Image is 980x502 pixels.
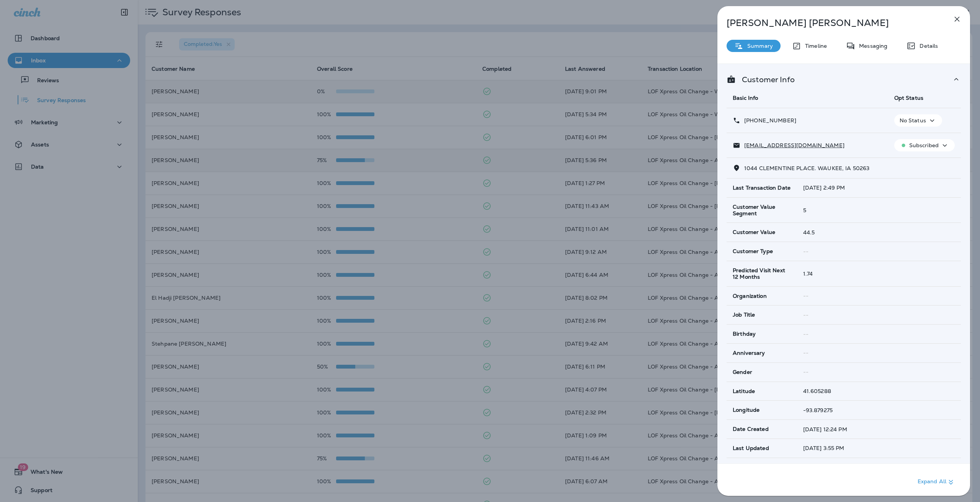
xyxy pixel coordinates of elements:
button: Expand All [915,475,959,489]
span: 44.5 [803,229,815,236]
button: Subscribed [894,139,955,151]
span: Opt Status [894,94,923,101]
p: Customer Info [736,76,795,83]
span: -93.879275 [803,407,833,414]
span: Basic Info [733,94,758,101]
span: [DATE] 2:49 PM [803,184,845,191]
p: Expand All [918,478,955,487]
span: Gender [733,369,752,375]
span: Date Created [733,426,769,432]
span: 1.74 [803,270,813,277]
p: No Status [900,117,926,123]
span: Birthday [733,331,756,337]
span: Customer Value [733,229,775,236]
p: [PERSON_NAME] [PERSON_NAME] [727,18,936,28]
p: Details [916,43,938,49]
p: Subscribed [909,142,939,148]
span: 1044 CLEMENTINE PLACE. WAUKEE, IA 50263 [744,165,869,172]
span: -- [803,369,808,375]
span: Job Title [733,312,755,318]
span: Predicted Visit Next 12 Months [733,267,791,280]
span: [DATE] 12:24 PM [803,426,847,433]
span: Last Transaction Date [733,185,791,191]
p: [EMAIL_ADDRESS][DOMAIN_NAME] [740,142,844,148]
span: -- [803,349,808,356]
span: Customer Value Segment [733,204,791,217]
p: Timeline [801,43,827,49]
span: Longitude [733,407,759,413]
p: Messaging [855,43,887,49]
p: Summary [743,43,773,49]
p: [PHONE_NUMBER] [740,117,796,123]
span: Last Updated [733,445,769,452]
span: [DATE] 3:55 PM [803,445,844,452]
span: -- [803,312,808,318]
span: -- [803,331,808,338]
span: -- [803,292,808,299]
span: Latitude [733,388,755,395]
span: Organization [733,293,767,299]
span: 5 [803,207,806,214]
span: Customer Type [733,248,773,255]
button: No Status [894,114,942,127]
span: 41.605288 [803,388,831,395]
span: -- [803,248,808,255]
span: Anniversary [733,350,765,356]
